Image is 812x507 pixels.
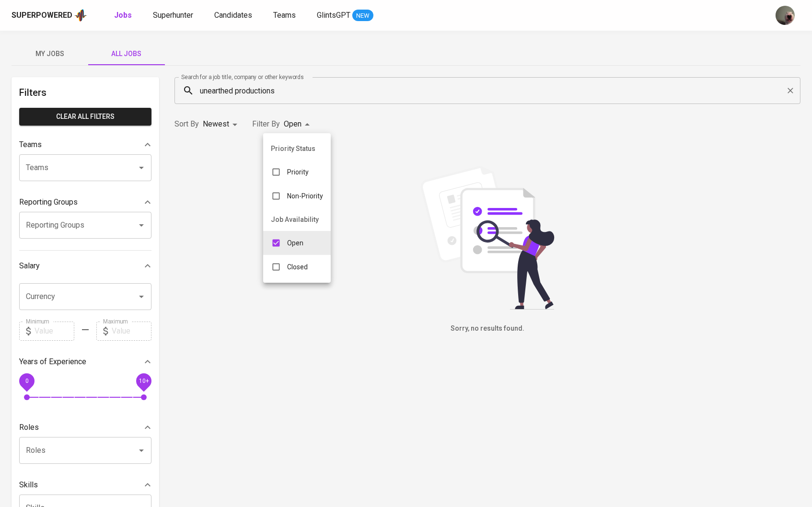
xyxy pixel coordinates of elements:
p: Priority [287,167,309,177]
p: Closed [287,262,308,272]
li: Job Availability [263,208,331,231]
p: Open [287,238,303,248]
p: Non-Priority [287,191,323,201]
li: Priority Status [263,137,331,160]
